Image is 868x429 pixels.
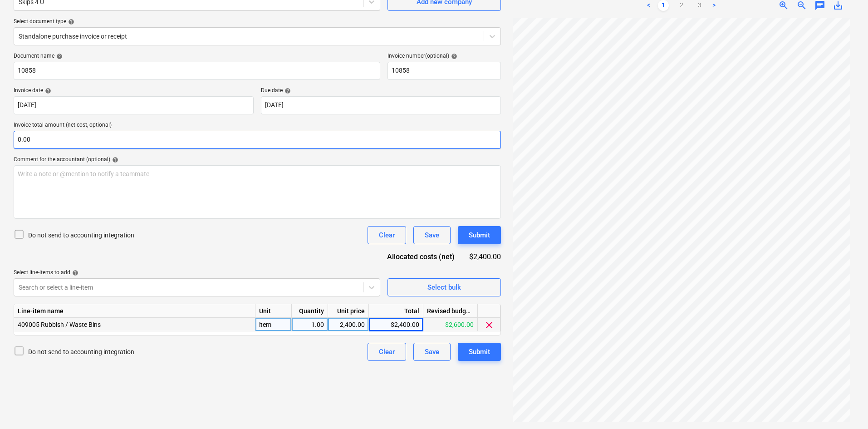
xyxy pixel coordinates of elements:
span: 409005 Rubbish / Waste Bins [18,321,101,328]
div: Invoice date [14,87,254,94]
div: Save [425,346,439,358]
button: Select bulk [387,278,501,296]
button: Clear [368,343,406,361]
input: Invoice total amount (net cost, optional) [14,131,501,149]
span: clear [484,320,495,330]
span: help [449,53,457,59]
div: Select bulk [427,281,461,293]
div: Total [369,304,423,318]
button: Save [413,226,451,244]
div: Submit [469,229,490,241]
div: Comment for the accountant (optional) [14,156,501,163]
span: help [70,270,78,276]
button: Clear [368,226,406,244]
div: $2,400.00 [369,318,423,331]
p: Do not send to accounting integration [28,231,134,240]
button: Save [413,343,451,361]
div: Line-item name [14,304,255,318]
input: Invoice date not specified [14,96,254,114]
p: Do not send to accounting integration [28,347,134,356]
div: Select document type [14,18,501,25]
div: 2,400.00 [332,318,365,331]
div: 1.00 [295,318,324,331]
span: help [283,88,291,94]
input: Document name [14,62,380,80]
div: Clear [379,229,395,241]
div: Quantity [292,304,328,318]
div: Invoice number (optional) [387,53,501,60]
div: Due date [261,87,501,94]
div: Allocated costs (net) [380,251,469,262]
input: Invoice number [387,62,501,80]
div: Submit [469,346,490,358]
span: help [110,157,118,163]
span: help [54,53,63,59]
button: Submit [458,226,501,244]
div: $2,400.00 [469,251,501,262]
div: Clear [379,346,395,358]
div: item [255,318,292,331]
div: Revised budget remaining [423,304,478,318]
span: help [66,19,74,25]
div: Document name [14,53,380,60]
div: Select line-items to add [14,269,380,276]
input: Due date not specified [261,96,501,114]
div: $2,600.00 [423,318,478,331]
div: Save [425,229,439,241]
div: Unit price [328,304,369,318]
button: Submit [458,343,501,361]
p: Invoice total amount (net cost, optional) [14,122,501,131]
div: Unit [255,304,292,318]
span: help [43,88,51,94]
iframe: Chat Widget [823,385,868,429]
